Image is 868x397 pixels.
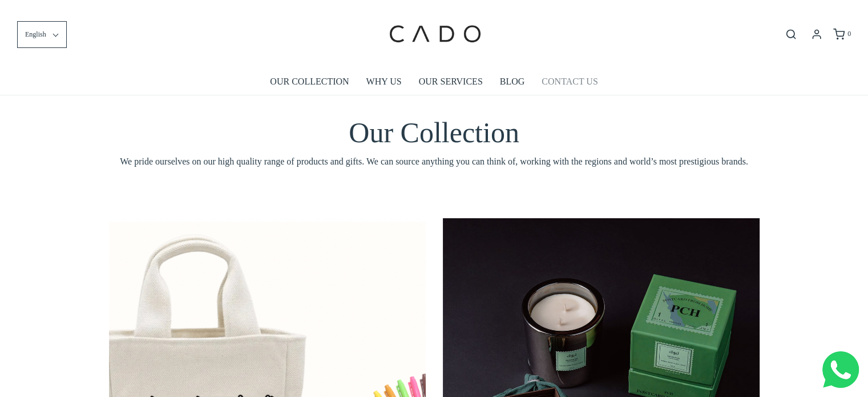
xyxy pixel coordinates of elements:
[386,9,483,60] img: cadogifting
[781,28,801,41] button: Open search bar
[17,21,67,48] button: English
[542,69,597,95] a: CONTACT US
[500,69,525,95] a: BLOG
[349,117,519,149] span: Our Collection
[270,69,349,95] a: OUR COLLECTION
[25,29,46,40] span: English
[325,48,382,57] span: Company name
[822,351,859,388] img: Whatsapp
[832,29,851,40] a: 0
[366,69,402,95] a: WHY US
[325,95,380,104] span: Number of gifts
[419,69,483,95] a: OUR SERVICES
[847,30,851,38] span: 0
[325,1,362,10] span: Last name
[109,154,760,169] span: We pride ourselves on our high quality range of products and gifts. We can source anything you ca...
